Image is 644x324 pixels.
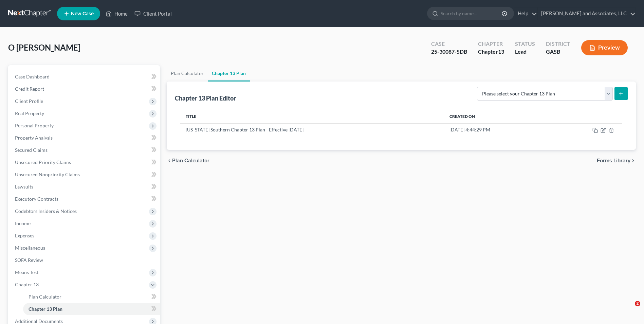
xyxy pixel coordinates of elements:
[180,123,444,136] td: [US_STATE] Southern Chapter 13 Plan - Effective [DATE]
[498,48,504,55] span: 13
[581,40,628,55] button: Preview
[431,48,467,56] div: 25-30087-SDB
[621,301,637,317] iframe: Intercom live chat
[71,11,94,16] span: New Case
[15,318,63,324] span: Additional Documents
[10,181,160,193] a: Lawsuits
[635,301,640,306] span: 2
[15,147,48,153] span: Secured Claims
[597,158,636,163] button: Forms Library chevron_right
[546,40,570,48] div: District
[131,7,175,20] a: Client Portal
[441,7,503,20] input: Search by name...
[15,98,43,104] span: Client Profile
[630,158,636,163] i: chevron_right
[167,158,209,163] button: chevron_left Plan Calculator
[23,303,160,315] a: Chapter 13 Plan
[15,74,50,79] span: Case Dashboard
[431,40,467,48] div: Case
[15,220,31,226] span: Income
[444,123,550,136] td: [DATE] 4:44:29 PM
[15,233,34,238] span: Expenses
[597,158,630,163] span: Forms Library
[10,71,160,83] a: Case Dashboard
[10,83,160,95] a: Credit Report
[208,65,250,82] a: Chapter 13 Plan
[167,65,208,82] a: Plan Calculator
[15,282,39,287] span: Chapter 13
[29,294,61,300] span: Plan Calculator
[15,208,77,214] span: Codebtors Insiders & Notices
[15,257,43,263] span: SOFA Review
[10,193,160,205] a: Executory Contracts
[23,291,160,303] a: Plan Calculator
[515,40,535,48] div: Status
[15,159,71,165] span: Unsecured Priority Claims
[167,158,172,163] i: chevron_left
[15,172,80,177] span: Unsecured Nonpriority Claims
[514,7,537,20] a: Help
[172,158,209,163] span: Plan Calculator
[15,123,54,128] span: Personal Property
[15,245,45,251] span: Miscellaneous
[15,135,53,141] span: Property Analysis
[15,86,44,92] span: Credit Report
[102,7,131,20] a: Home
[8,42,80,52] span: O [PERSON_NAME]
[444,110,550,123] th: Created On
[10,132,160,144] a: Property Analysis
[10,254,160,266] a: SOFA Review
[15,110,44,116] span: Real Property
[15,196,58,202] span: Executory Contracts
[478,40,504,48] div: Chapter
[15,269,38,275] span: Means Test
[10,144,160,156] a: Secured Claims
[478,48,504,56] div: Chapter
[10,168,160,181] a: Unsecured Nonpriority Claims
[538,7,636,20] a: [PERSON_NAME] and Associates, LLC
[515,48,535,56] div: Lead
[175,94,236,102] div: Chapter 13 Plan Editor
[10,156,160,168] a: Unsecured Priority Claims
[180,110,444,123] th: Title
[546,48,570,56] div: GASB
[15,184,33,190] span: Lawsuits
[29,306,62,312] span: Chapter 13 Plan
